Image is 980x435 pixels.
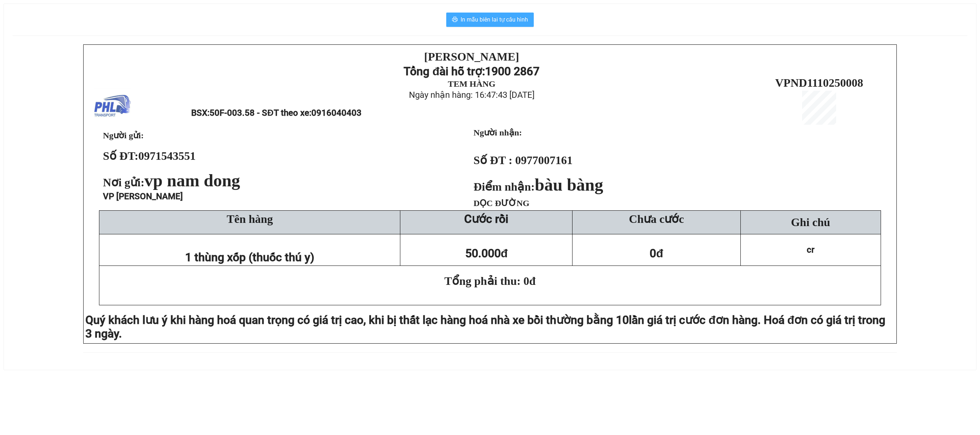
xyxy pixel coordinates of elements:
span: In mẫu biên lai tự cấu hình [461,15,528,24]
strong: Số ĐT: [103,149,196,162]
span: cr [807,245,814,255]
img: logo [94,89,131,125]
strong: Cước rồi [464,212,508,226]
span: 50.000đ [465,247,508,260]
span: VPND1110250008 [775,76,863,89]
span: VP [PERSON_NAME] [103,191,183,201]
strong: TEM HÀNG [448,79,495,89]
span: Nơi gửi: [103,176,243,189]
span: Quý khách lưu ý khi hàng hoá quan trọng có giá trị cao, khi bị thất lạc hàng hoá nhà xe bồi thườn... [85,313,629,327]
button: printerIn mẫu biên lai tự cấu hình [446,13,534,27]
strong: 1900 2867 [485,64,540,78]
span: Tổng phải thu: 0đ [444,274,536,287]
span: lần giá trị cước đơn hàng. Hoá đơn có giá trị trong 3 ngày. [85,313,885,340]
span: 0đ [650,247,663,260]
span: 0971543551 [138,149,196,162]
span: Chưa cước [629,212,684,225]
span: printer [452,16,458,23]
span: Ngày nhận hàng: 16:47:43 [DATE] [409,90,534,100]
strong: Người nhận: [473,128,522,137]
strong: [PERSON_NAME] [424,50,519,63]
span: BSX: [191,108,361,118]
span: 1 thùng xốp (thuốc thú y) [185,250,314,264]
span: 0977007161 [515,154,573,167]
span: bàu bàng [535,175,603,194]
span: 50F-003.58 - SĐT theo xe: [209,108,361,118]
span: vp nam dong [145,171,240,190]
span: Tên hàng [227,212,273,225]
strong: Tổng đài hỗ trợ: [404,64,485,78]
strong: Số ĐT : [473,154,512,167]
span: Người gửi: [103,131,144,140]
strong: Điểm nhận: [473,180,603,193]
span: 0916040403 [311,108,362,118]
span: Ghi chú [791,216,830,229]
span: DỌC ĐƯỜNG [473,199,529,208]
